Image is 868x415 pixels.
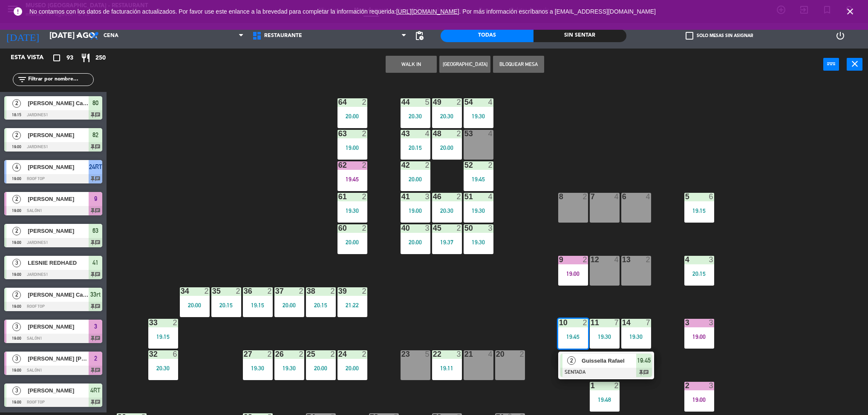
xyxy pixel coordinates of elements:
div: 9 [559,256,559,263]
div: 20:00 [337,365,367,371]
div: 2 [457,193,462,200]
div: 3 [709,256,714,263]
span: 33rt [90,289,101,300]
div: 19:30 [464,113,493,119]
div: 20:15 [211,302,241,308]
div: 37 [275,287,276,295]
div: 3 [685,319,686,326]
div: 2 [362,350,367,358]
span: [PERSON_NAME] [28,226,89,235]
span: 3 [12,323,21,331]
div: 2 [268,350,273,358]
div: 3 [488,224,493,232]
div: 19:30 [243,365,273,371]
div: 20:15 [401,145,430,151]
div: 20:15 [306,302,336,308]
div: 11 [591,319,591,326]
div: 19:00 [684,334,714,340]
div: 1 [591,382,591,389]
span: 3 [94,321,97,332]
div: 38 [307,287,307,295]
span: Cena [104,33,118,39]
div: 20:00 [401,176,430,182]
div: 44 [401,98,402,106]
div: 5 [425,98,430,106]
div: 3 [709,319,714,326]
div: 8 [559,193,559,200]
div: 4 [488,193,493,200]
span: [PERSON_NAME] [28,322,89,331]
div: 3 [425,224,430,232]
div: 2 [583,319,588,326]
span: [PERSON_NAME] [28,131,89,140]
div: 4 [488,350,493,358]
span: 93 [66,53,73,63]
div: 2 [457,130,462,137]
div: 19:11 [432,365,462,371]
div: 19:30 [621,334,651,340]
div: 2 [299,350,304,358]
div: 21 [464,350,465,358]
div: 48 [433,130,433,137]
div: 2 [488,161,493,169]
i: restaurant [81,53,91,63]
span: [PERSON_NAME] Casazola [PERSON_NAME] [28,290,89,299]
span: 19:45 [637,355,651,366]
div: 45 [433,224,433,232]
div: 43 [401,130,402,137]
div: 19:30 [274,365,304,371]
div: 20:00 [306,365,336,371]
div: 20:30 [432,113,462,119]
a: . Por más información escríbanos a [EMAIL_ADDRESS][DOMAIN_NAME] [459,8,656,15]
button: power_input [823,58,839,71]
span: 2 [12,227,21,235]
div: 53 [464,130,465,137]
div: 2 [173,319,178,326]
div: 51 [464,193,465,200]
span: Restaurante [264,33,302,39]
span: 250 [95,53,106,63]
div: 4 [646,193,651,200]
div: 5 [425,350,430,358]
label: Solo mesas sin asignar [686,32,753,40]
i: power_input [826,59,836,69]
div: 19:30 [590,334,620,340]
i: close [850,59,860,69]
div: 7 [591,193,591,200]
div: 20:30 [401,113,430,119]
div: 20:00 [432,145,462,151]
span: LESNIE REDHAED [28,258,89,267]
div: 2 [268,287,273,295]
span: 41 [92,258,98,268]
div: 3 [425,193,430,200]
div: 19:00 [337,145,367,151]
div: 10 [559,319,559,326]
div: 50 [464,224,465,232]
div: 2 [457,224,462,232]
div: 20:00 [337,113,367,119]
div: 2 [583,256,588,263]
div: 19:00 [401,208,430,214]
button: WALK IN [386,56,437,73]
div: 3 [457,350,462,358]
button: [GEOGRAPHIC_DATA] [439,56,490,73]
div: 19:48 [590,397,620,403]
div: 4 [488,98,493,106]
span: 3 [12,355,21,363]
div: 42 [401,161,402,169]
div: 2 [362,193,367,200]
div: 4 [614,256,620,263]
input: Filtrar por nombre... [27,75,93,84]
i: filter_list [17,74,27,85]
div: 2 [583,193,588,200]
div: 20:00 [274,302,304,308]
div: 2 [331,287,336,295]
i: close [845,6,855,17]
span: 82 [92,130,98,140]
